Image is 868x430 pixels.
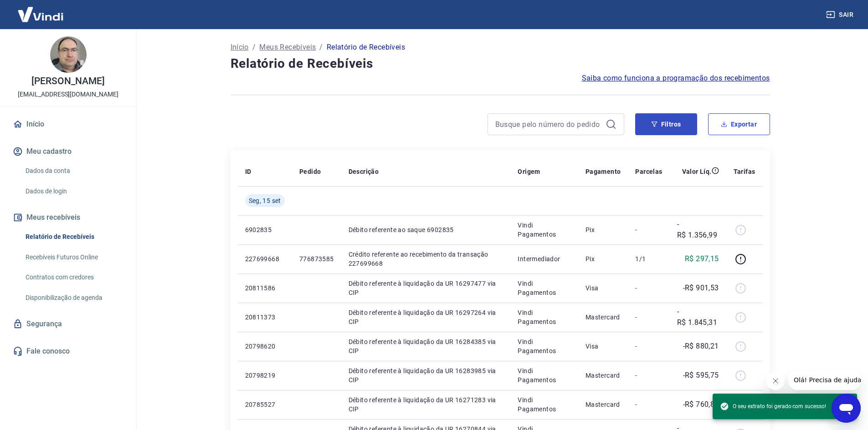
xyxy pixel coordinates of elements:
[50,36,87,73] img: 96c59b8f-ab16-4df5-a9fe-27ff86ee2052.jpeg
[683,399,719,410] p: -R$ 760,83
[11,142,125,162] button: Meu cadastro
[245,283,285,293] p: 20811586
[245,167,252,176] p: ID
[22,162,125,180] a: Dados da conta
[31,76,104,86] p: [PERSON_NAME]
[349,225,503,234] p: Débito referente ao saque 6902835
[586,283,621,293] p: Visa
[518,221,570,239] p: Vindi Pagamentos
[245,225,285,234] p: 6902835
[683,283,719,293] p: -R$ 901,53
[586,400,621,409] p: Mastercard
[586,342,621,351] p: Visa
[18,90,118,99] p: [EMAIL_ADDRESS][DOMAIN_NAME]
[677,306,719,328] p: -R$ 1.845,31
[635,371,662,380] p: -
[586,313,621,322] p: Mastercard
[677,219,719,241] p: -R$ 1.356,99
[349,337,503,355] p: Débito referente à liquidação da UR 16284385 via CIP
[518,279,570,297] p: Vindi Pagamentos
[259,42,316,53] a: Meus Recebíveis
[708,113,770,135] button: Exportar
[586,371,621,380] p: Mastercard
[319,42,323,53] p: /
[635,400,662,409] p: -
[349,366,503,384] p: Débito referente à liquidação da UR 16283985 via CIP
[635,113,697,135] button: Filtros
[635,283,662,293] p: -
[635,167,662,176] p: Parcelas
[586,254,621,263] p: Pix
[245,371,285,380] p: 20798219
[245,254,285,263] p: 227699668
[586,167,621,176] p: Pagamento
[245,342,285,351] p: 20798620
[682,167,712,176] p: Valor Líq.
[349,395,503,414] p: Débito referente à liquidação da UR 16271283 via CIP
[495,117,602,131] input: Busque pelo número do pedido
[22,182,125,201] a: Dados de login
[518,337,570,355] p: Vindi Pagamentos
[11,341,125,361] a: Fale conosco
[683,341,719,352] p: -R$ 880,21
[734,167,755,176] p: Tarifas
[11,114,125,134] a: Início
[327,42,405,53] p: Relatório de Recebíveis
[249,196,281,205] span: Seg, 15 set
[11,207,125,228] button: Meus recebíveis
[766,372,785,390] iframe: Fechar mensagem
[788,370,861,390] iframe: Mensagem da empresa
[11,314,125,334] a: Segurança
[582,73,770,84] a: Saiba como funciona a programação dos recebimentos
[720,402,826,411] span: O seu extrato foi gerado com sucesso!
[231,42,249,53] a: Início
[635,313,662,322] p: -
[22,248,125,267] a: Recebíveis Futuros Online
[518,167,540,176] p: Origem
[518,366,570,384] p: Vindi Pagamentos
[11,0,70,28] img: Vindi
[518,308,570,326] p: Vindi Pagamentos
[683,370,719,381] p: -R$ 595,75
[22,228,125,246] a: Relatório de Recebíveis
[635,254,662,263] p: 1/1
[518,254,570,263] p: Intermediador
[299,167,321,176] p: Pedido
[832,394,861,423] iframe: Botão para abrir a janela de mensagens
[586,225,621,234] p: Pix
[299,254,334,263] p: 776873585
[245,313,285,322] p: 20811373
[349,308,503,326] p: Débito referente à liquidação da UR 16297264 via CIP
[349,250,503,268] p: Crédito referente ao recebimento da transação 227699668
[349,279,503,297] p: Débito referente à liquidação da UR 16297477 via CIP
[5,6,77,14] span: Olá! Precisa de ajuda?
[349,167,379,176] p: Descrição
[685,253,719,264] p: R$ 297,15
[635,225,662,234] p: -
[824,6,857,23] button: Sair
[22,288,125,307] a: Disponibilização de agenda
[22,268,125,287] a: Contratos com credores
[518,395,570,414] p: Vindi Pagamentos
[245,400,285,409] p: 20785527
[635,342,662,351] p: -
[231,55,770,73] h4: Relatório de Recebíveis
[252,42,256,53] p: /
